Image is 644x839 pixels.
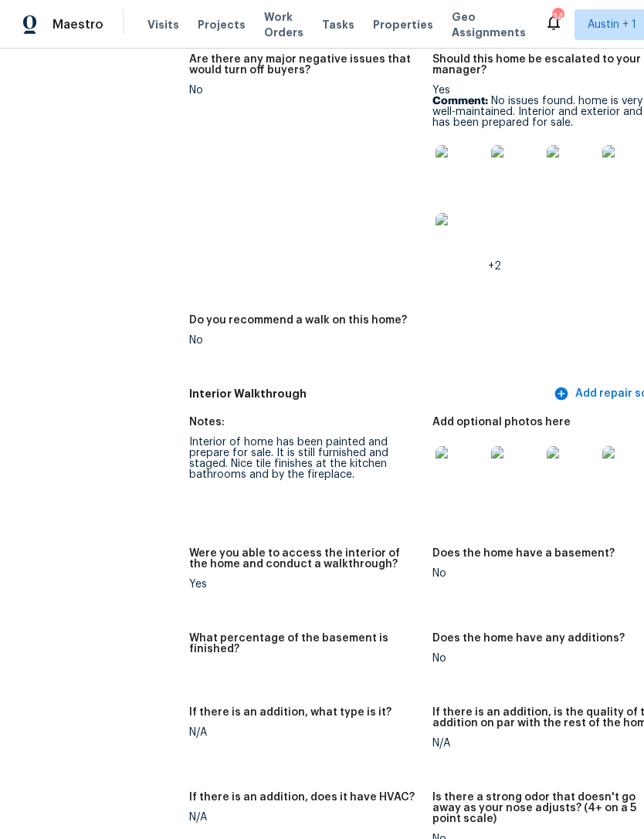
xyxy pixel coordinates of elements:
[189,548,419,570] h5: Were you able to access the interior of the home and conduct a walkthrough?
[189,417,225,428] h5: Notes:
[189,707,391,718] h5: If there is an addition, what type is it?
[189,812,419,823] div: N/A
[189,386,551,402] h5: Interior Walkthrough
[189,579,419,590] div: Yes
[189,727,419,738] div: N/A
[373,17,433,32] span: Properties
[264,9,303,40] span: Work Orders
[432,417,571,428] h5: Add optional photos here
[198,17,246,32] span: Projects
[488,261,501,272] span: +2
[189,85,419,96] div: No
[189,792,415,803] h5: If there is an addition, does it have HVAC?
[552,9,563,25] div: 34
[432,96,488,107] b: Comment:
[189,335,419,346] div: No
[189,633,419,655] h5: What percentage of the basement is finished?
[432,633,625,644] h5: Does the home have any additions?
[432,548,615,559] h5: Does the home have a basement?
[322,19,354,30] span: Tasks
[189,437,419,480] div: Interior of home has been painted and prepare for sale. It is still furnished and staged. Nice ti...
[53,17,103,32] span: Maestro
[189,315,407,326] h5: Do you recommend a walk on this home?
[189,54,419,76] h5: Are there any major negative issues that would turn off buyers?
[452,9,526,40] span: Geo Assignments
[147,17,179,32] span: Visits
[588,17,636,32] span: Austin + 1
